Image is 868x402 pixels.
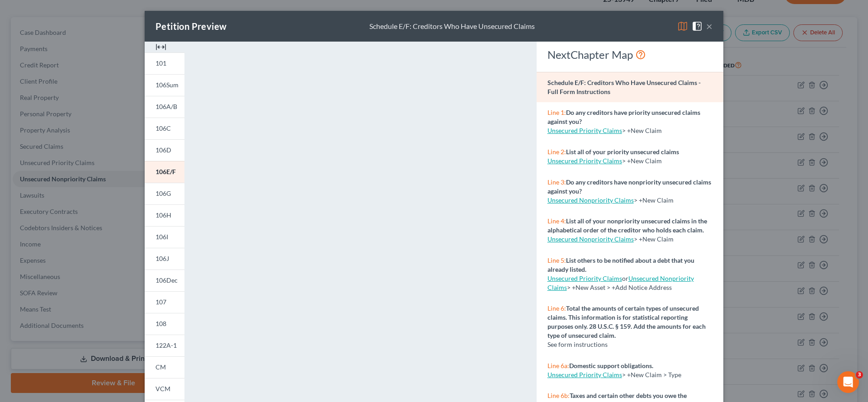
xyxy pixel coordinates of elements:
[547,217,707,234] strong: List all of your nonpriority unsecured claims in the alphabetical order of the creditor who holds...
[547,148,566,156] span: Line 2:
[145,335,184,356] a: 122A-1
[156,124,171,132] span: 106C
[547,217,566,225] span: Line 4:
[706,21,712,32] button: ×
[145,161,184,183] a: 106E/F
[145,204,184,226] a: 106H
[547,362,569,369] span: Line 6a:
[547,178,711,195] strong: Do any creditors have nonpriority unsecured claims against you?
[569,362,653,369] strong: Domestic support obligations.
[547,274,694,291] a: Unsecured Nonpriority Claims
[677,21,688,32] img: map-eea8200ae884c6f1103ae1953ef3d486a96c86aabb227e865a55264e3737af1f.svg
[634,235,674,243] span: > +New Claim
[547,341,608,348] span: See form instructions
[145,74,184,96] a: 106Sum
[145,139,184,161] a: 106D
[145,226,184,248] a: 106I
[622,371,681,378] span: > +New Claim > Type
[547,196,634,204] a: Unsecured Nonpriority Claims
[145,248,184,270] a: 106J
[145,270,184,291] a: 106Dec
[369,21,535,32] div: Schedule E/F: Creditors Who Have Unsecured Claims
[566,148,679,156] strong: List all of your priority unsecured claims
[156,103,177,110] span: 106A/B
[547,256,566,264] span: Line 5:
[547,109,700,125] strong: Do any creditors have priority unsecured claims against you?
[547,157,622,165] a: Unsecured Priority Claims
[156,211,171,219] span: 106H
[547,47,712,62] div: NextChapter Map
[547,274,622,282] a: Unsecured Priority Claims
[145,313,184,335] a: 108
[145,118,184,139] a: 106C
[156,42,166,52] img: expand-e0f6d898513216a626fdd78e52531dac95497ffd26381d4c15ee2fc46db09dca.svg
[156,233,168,241] span: 106I
[156,189,171,197] span: 106G
[547,274,694,291] span: > +New Asset > +Add Notice Address
[156,363,166,371] span: CM
[145,291,184,313] a: 107
[145,183,184,204] a: 106G
[547,79,701,95] strong: Schedule E/F: Creditors Who Have Unsecured Claims - Full Form Instructions
[547,256,694,273] strong: List others to be notified about a debt that you already listed.
[156,146,171,154] span: 106D
[547,304,706,339] strong: Total the amounts of certain types of unsecured claims. This information is for statistical repor...
[156,168,176,175] span: 106E/F
[692,21,703,32] img: help-close-5ba153eb36485ed6c1ea00a893f15db1cb9b99d6cae46e1a8edb6c62d00a1a76.svg
[837,371,859,393] iframe: Intercom live chat
[156,385,170,393] span: VCM
[156,255,169,262] span: 106J
[156,20,226,33] div: Petition Preview
[156,298,166,306] span: 107
[856,371,863,378] span: 3
[145,356,184,378] a: CM
[156,276,178,284] span: 106Dec
[622,127,662,134] span: > +New Claim
[547,178,566,186] span: Line 3:
[547,109,566,116] span: Line 1:
[156,81,179,89] span: 106Sum
[156,320,166,327] span: 108
[145,96,184,118] a: 106A/B
[547,371,622,378] a: Unsecured Priority Claims
[145,378,184,400] a: VCM
[634,196,674,204] span: > +New Claim
[547,235,634,243] a: Unsecured Nonpriority Claims
[547,127,622,134] a: Unsecured Priority Claims
[156,59,166,67] span: 101
[547,392,570,399] span: Line 6b:
[547,274,628,282] span: or
[156,341,177,349] span: 122A-1
[145,52,184,74] a: 101
[547,304,566,312] span: Line 6:
[622,157,662,165] span: > +New Claim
